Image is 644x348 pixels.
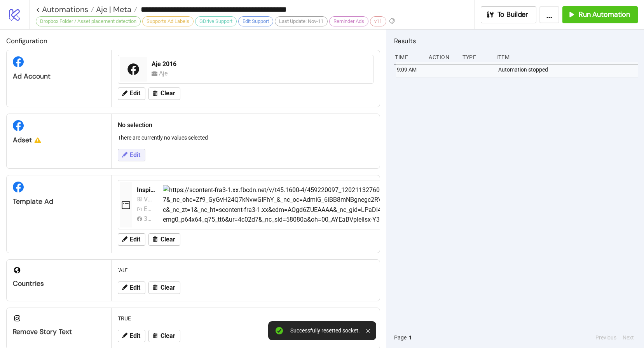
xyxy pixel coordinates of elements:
div: Aje [159,68,171,78]
div: Remove Story Text [13,327,105,336]
p: There are currently no values selected [118,133,373,142]
span: Run Automation [579,10,630,19]
button: Edit [118,149,145,161]
div: V1-AU [144,194,154,204]
button: To Builder [481,6,537,23]
div: Aje 2016 [152,60,368,68]
button: Edit [118,282,145,294]
button: 1 [407,333,414,342]
span: Edit [130,236,140,243]
button: ... [539,6,559,23]
span: Clear [161,236,175,243]
button: Edit [118,330,145,342]
div: Template Ad [13,197,105,206]
span: Clear [161,332,175,339]
div: Inspirational_BAU_NewDrop_Polished_MercurialMaxiDress_Image_20240917_Automatic_AU [137,186,157,194]
span: Clear [161,284,175,291]
a: < Automations [36,5,94,13]
span: To Builder [497,10,529,19]
div: GDrive Support [195,16,237,26]
span: Aje | Meta [94,4,131,14]
button: Previous [593,333,619,342]
button: Clear [148,282,180,294]
div: Successfully resetted socket. [290,327,360,334]
div: Supports Ad Labels [142,16,194,26]
div: 9:09 AM [396,62,424,77]
button: Clear [148,330,180,342]
div: Dropbox Folder / Asset placement detection [36,16,141,26]
span: Edit [130,152,140,159]
div: Last Update: Nov-11 [275,16,328,26]
div: Action [428,50,456,65]
img: https://scontent-fra3-1.xx.fbcdn.net/v/t45.1600-4/459220097_120211327607400302_532508997224470767... [163,185,596,224]
span: Edit [130,90,140,97]
div: Ad Account [13,72,105,81]
div: Adset [13,136,105,145]
button: Edit [118,87,145,100]
div: v11 [370,16,386,26]
button: Edit [118,233,145,246]
h2: Results [394,36,638,46]
div: 320196608319106 [144,214,154,224]
button: Clear [148,233,180,246]
div: Automation stopped [497,62,640,77]
div: Time [394,50,422,65]
button: Clear [148,87,180,100]
div: ER | Originals [144,204,154,214]
div: Countries [13,279,105,288]
h2: Configuration [6,36,380,46]
span: Page [394,333,407,342]
span: Clear [161,90,175,97]
div: Reminder Ads [329,16,368,26]
span: Edit [130,284,140,291]
button: Run Automation [562,6,638,23]
h2: No selection [118,120,373,130]
div: Item [496,50,638,65]
div: Edit Support [238,16,273,26]
button: Next [620,333,636,342]
div: "AU" [115,263,377,278]
div: TRUE [115,311,377,326]
a: Aje | Meta [94,5,137,13]
span: Edit [130,332,140,339]
div: Type [462,50,490,65]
